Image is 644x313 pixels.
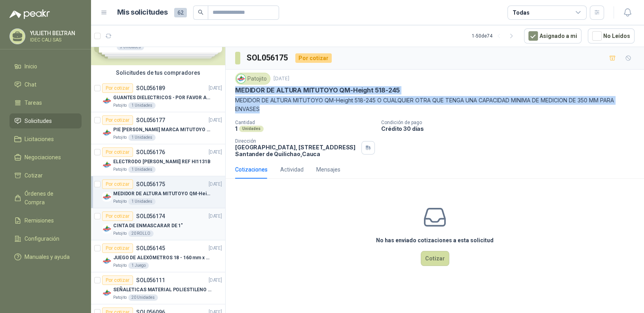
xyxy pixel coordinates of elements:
div: 1 Unidades [128,134,156,141]
p: CINTA DE ENMASCARAR DE 1" [113,222,183,230]
p: Condición de pago [381,120,641,125]
div: 20 ROLLO [128,230,154,237]
span: search [198,9,203,15]
span: Solicitudes [25,117,52,125]
p: Patojito [113,102,127,109]
p: YULIETH BELTRAN [30,30,80,36]
a: Órdenes de Compra [9,186,82,210]
span: Cotizar [25,171,43,180]
p: [DATE] [209,181,222,188]
span: Tareas [25,98,42,107]
button: Asignado a mi [524,28,581,43]
a: Negociaciones [9,150,82,165]
a: Por cotizarSOL056145[DATE] Company LogoJUEGO DE ALEXÓMETROS 18 - 160 mm x 0,01 mm 2824-S3Patojito... [91,240,225,272]
p: PIE [PERSON_NAME] MARCA MITUTOYO REF [PHONE_NUMBER] [113,126,212,134]
p: MEDIDOR DE ALTURA MITUTOYO QM-Height 518-245 O CUALQUIER OTRA QUE TENGA UNA CAPACIDAD MINIMA DE M... [235,96,635,113]
p: JUEGO DE ALEXÓMETROS 18 - 160 mm x 0,01 mm 2824-S3 [113,254,212,262]
a: Por cotizarSOL056174[DATE] Company LogoCINTA DE ENMASCARAR DE 1"Patojito20 ROLLO [91,208,225,240]
p: SOL056176 [136,149,165,155]
p: Patojito [113,294,127,301]
img: Company Logo [102,160,112,170]
p: [DATE] [274,75,289,83]
a: Configuración [9,231,82,246]
p: GUANTES DIELECTRICOS - POR FAVOR ADJUNTAR SU FICHA TECNICA [113,94,212,102]
p: SEÑALETICAS MATERIAL POLIESTILENO CON VINILO LAMINADO CALIBRE 60 [113,286,212,294]
a: Por cotizarSOL056176[DATE] Company LogoELECTRODO [PERSON_NAME] REF HI1131BPatojito1 Unidades [91,144,225,176]
img: Company Logo [102,192,112,202]
span: Manuales y ayuda [25,253,70,261]
img: Company Logo [102,96,112,106]
span: Órdenes de Compra [25,189,74,207]
div: Todas [513,8,529,17]
p: SOL056189 [136,85,165,91]
p: SOL056175 [136,181,165,187]
p: [DATE] [209,117,222,124]
div: Por cotizar [295,53,332,63]
p: [DATE] [209,85,222,92]
p: Patojito [113,198,127,205]
a: Licitaciones [9,132,82,147]
img: Company Logo [102,288,112,298]
p: [DATE] [209,277,222,284]
div: Por cotizar [102,243,133,253]
p: Patojito [113,134,127,141]
p: MEDIDOR DE ALTURA MITUTOYO QM-Height 518-245 [113,190,212,198]
span: Licitaciones [25,135,54,143]
h3: SOL056175 [247,52,289,64]
div: Por cotizar [102,147,133,157]
img: Company Logo [102,256,112,266]
p: [DATE] [209,213,222,220]
div: Por cotizar [102,83,133,93]
img: Company Logo [102,128,112,138]
p: SOL056111 [136,277,165,283]
a: Inicio [9,59,82,74]
p: Cantidad [235,120,375,125]
span: Configuración [25,234,59,243]
div: Unidades [239,126,264,132]
p: ELECTRODO [PERSON_NAME] REF HI1131B [113,158,211,166]
a: Por cotizarSOL056177[DATE] Company LogoPIE [PERSON_NAME] MARCA MITUTOYO REF [PHONE_NUMBER]Patojit... [91,112,225,144]
p: Patojito [113,230,127,237]
span: Inicio [25,62,37,71]
a: Tareas [9,95,82,110]
button: No Leídos [588,28,635,43]
div: Cotizaciones [235,165,268,174]
div: Patojito [235,73,270,85]
p: [GEOGRAPHIC_DATA], [STREET_ADDRESS] Santander de Quilichao , Cauca [235,144,358,157]
p: Patojito [113,262,127,269]
p: IDEC CALI SAS [30,38,80,42]
div: 1 - 50 de 74 [472,30,518,42]
p: SOL056174 [136,213,165,219]
a: Por cotizarSOL056189[DATE] Company LogoGUANTES DIELECTRICOS - POR FAVOR ADJUNTAR SU FICHA TECNICA... [91,80,225,112]
a: Manuales y ayuda [9,249,82,264]
a: Por cotizarSOL056175[DATE] Company LogoMEDIDOR DE ALTURA MITUTOYO QM-Height 518-245Patojito1 Unid... [91,176,225,208]
p: 1 [235,125,237,132]
h3: No has enviado cotizaciones a esta solicitud [376,236,494,245]
a: Solicitudes [9,113,82,128]
div: 1 Unidades [128,102,156,109]
span: 62 [174,8,187,17]
p: [DATE] [209,149,222,156]
p: SOL056177 [136,117,165,123]
p: SOL056145 [136,245,165,251]
div: 1 Unidades [128,166,156,173]
div: 1 Unidades [128,198,156,205]
img: Company Logo [237,74,245,83]
img: Logo peakr [9,9,50,19]
p: MEDIDOR DE ALTURA MITUTOYO QM-Height 518-245 [235,86,400,94]
div: Actividad [280,165,304,174]
span: Chat [25,80,36,89]
a: Cotizar [9,168,82,183]
a: Chat [9,77,82,92]
div: 1 Juego [128,262,149,269]
div: Solicitudes de tus compradores [91,65,225,80]
h1: Mis solicitudes [117,7,168,18]
span: Negociaciones [25,153,61,162]
img: Company Logo [102,224,112,234]
div: Por cotizar [102,179,133,189]
p: [DATE] [209,245,222,252]
p: Crédito 30 días [381,125,641,132]
p: Patojito [113,166,127,173]
a: Remisiones [9,213,82,228]
p: Dirección [235,138,358,144]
